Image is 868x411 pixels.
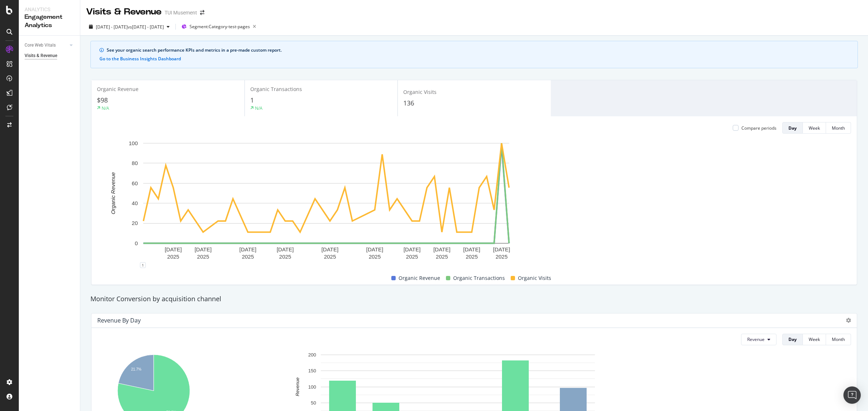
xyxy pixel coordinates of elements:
span: Organic Visits [403,88,437,95]
text: Organic Revenue [110,172,116,215]
div: Monitor Conversion by acquisition channel [87,294,861,304]
text: Revenue [295,377,300,396]
text: 80 [132,160,138,166]
button: [DATE] - [DATE]vs[DATE] - [DATE] [86,21,173,33]
span: $98 [97,96,108,104]
span: Organic Visits [518,274,551,282]
text: [DATE] [195,246,212,252]
div: N/A [102,105,109,111]
text: 0 [135,240,138,246]
div: 1 [140,262,146,268]
button: Month [826,334,851,345]
text: 2025 [242,254,254,260]
text: 21.7% [131,367,141,371]
text: 2025 [495,254,507,260]
text: 2025 [324,254,336,260]
text: 2025 [197,254,209,260]
button: Revenue [741,334,776,345]
text: [DATE] [493,246,510,252]
button: Go to the Business Insights Dashboard [99,56,181,61]
div: N/A [255,105,263,111]
text: 2025 [279,254,291,260]
div: Day [788,125,797,131]
span: [DATE] - [DATE] [96,24,128,30]
div: Core Web Vitals [25,42,56,49]
button: Week [803,334,826,345]
span: Organic Transactions [250,86,302,92]
a: Visits & Revenue [25,52,75,60]
svg: A chart. [97,139,555,265]
span: Segment: Category-test-pages [190,23,250,30]
div: See your organic search performance KPIs and metrics in a pre-made custom report. [107,47,849,53]
div: Analytics [25,6,74,13]
span: Revenue [747,336,765,342]
text: [DATE] [404,246,421,252]
span: Organic Revenue [399,274,440,282]
text: [DATE] [463,246,480,252]
button: Day [782,334,803,345]
text: [DATE] [366,246,383,252]
div: Compare periods [741,125,776,131]
button: Day [782,122,803,134]
div: Day [788,336,797,342]
text: 100 [129,140,138,146]
text: 150 [308,368,316,373]
button: Month [826,122,851,134]
text: 50 [311,400,316,406]
div: arrow-right-arrow-left [200,10,204,15]
div: TUI Musement [165,9,197,16]
a: Core Web Vitals [25,42,68,49]
span: 136 [403,99,414,107]
button: Week [803,122,826,134]
span: 1 [250,96,254,104]
text: 40 [132,200,138,206]
div: Visits & Revenue [25,52,57,60]
text: [DATE] [165,246,182,252]
text: 2025 [466,254,478,260]
div: Week [809,125,820,131]
text: [DATE] [277,246,294,252]
text: 20 [132,220,138,226]
span: vs [DATE] - [DATE] [128,24,164,30]
text: 2025 [436,254,448,260]
text: 2025 [167,254,179,260]
text: 2025 [406,254,418,260]
div: Engagement Analytics [25,13,74,30]
text: 2025 [369,254,380,260]
span: Organic Revenue [97,86,139,92]
button: Segment:Category-test-pages [179,21,259,33]
text: [DATE] [239,246,256,252]
div: info banner [90,41,858,68]
text: 100 [308,384,316,390]
div: Month [832,125,845,131]
text: 200 [308,352,316,358]
div: Visits & Revenue [86,6,162,18]
div: Revenue by Day [97,317,141,324]
text: 60 [132,180,138,186]
span: Organic Transactions [453,274,505,282]
div: Month [832,336,845,342]
text: [DATE] [322,246,339,252]
div: Open Intercom Messenger [843,386,861,404]
text: [DATE] [433,246,450,252]
div: Week [809,336,820,342]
